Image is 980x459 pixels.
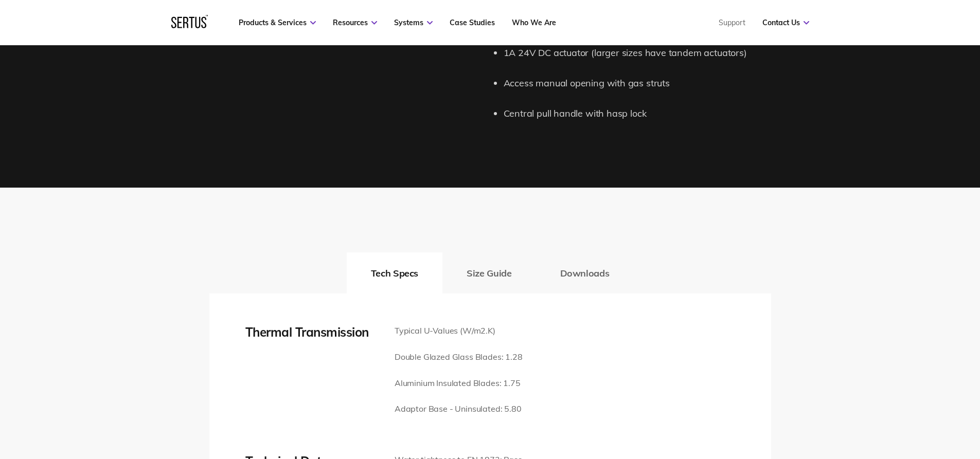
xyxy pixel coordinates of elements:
iframe: Chat Widget [795,340,980,459]
p: Double Glazed Glass Blades: 1.28 [395,351,523,364]
a: Products & Services [239,18,316,27]
button: Downloads [536,252,634,293]
button: Size Guide [442,252,536,293]
a: Case Studies [450,18,495,27]
a: Resources [333,18,377,27]
li: Central pull handle with hasp lock [504,106,771,121]
a: Systems [394,18,433,27]
p: Aluminium Insulated Blades: 1.75 [395,377,523,390]
li: 1A 24V DC actuator (larger sizes have tandem actuators) [504,46,771,61]
p: Typical U-Values (W/m2.K) [395,324,523,338]
a: Contact Us [762,18,809,27]
li: Access manual opening with gas struts [504,76,771,91]
div: Thermal Transmission [245,324,379,340]
p: Adaptor Base - Uninsulated: 5.80 [395,402,523,416]
a: Support [719,18,745,27]
a: Who We Are [512,18,556,27]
